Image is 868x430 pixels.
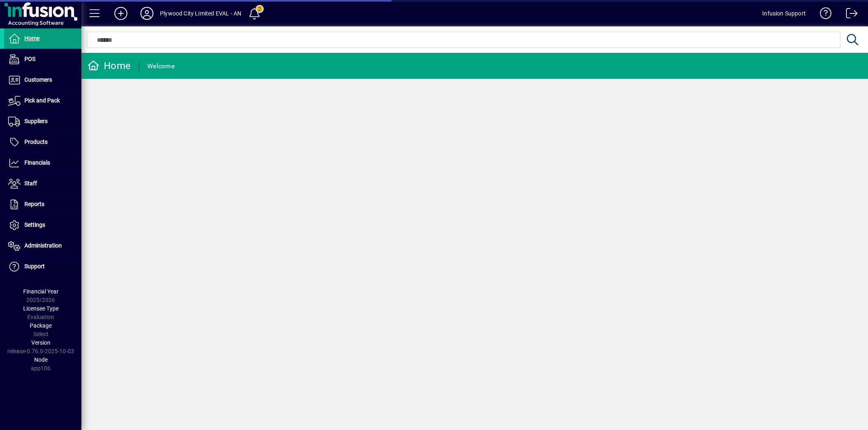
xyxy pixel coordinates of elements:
[4,215,81,235] a: Settings
[34,356,48,363] span: Node
[24,76,52,83] span: Customers
[24,97,60,104] span: Pick and Pack
[23,288,59,295] span: Financial Year
[4,194,81,215] a: Reports
[814,2,832,28] a: Knowledge Base
[24,139,48,145] span: Products
[762,7,806,20] div: Infusion Support
[31,339,50,346] span: Version
[4,256,81,277] a: Support
[24,35,39,41] span: Home
[24,242,62,249] span: Administration
[4,132,81,152] a: Products
[24,159,50,166] span: Financials
[160,7,241,20] div: Plywood City Limited EVAL - AN
[24,222,45,228] span: Settings
[4,91,81,111] a: Pick and Pack
[840,2,858,28] a: Logout
[24,263,45,269] span: Support
[24,56,35,62] span: POS
[4,70,81,90] a: Customers
[147,60,175,73] div: Welcome
[24,118,48,124] span: Suppliers
[23,305,59,312] span: Licensee Type
[4,174,81,194] a: Staff
[4,49,81,69] a: POS
[24,201,44,207] span: Reports
[87,59,131,72] div: Home
[4,236,81,256] a: Administration
[24,180,37,187] span: Staff
[30,322,52,329] span: Package
[4,111,81,132] a: Suppliers
[108,6,134,21] button: Add
[4,153,81,173] a: Financials
[134,6,160,21] button: Profile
